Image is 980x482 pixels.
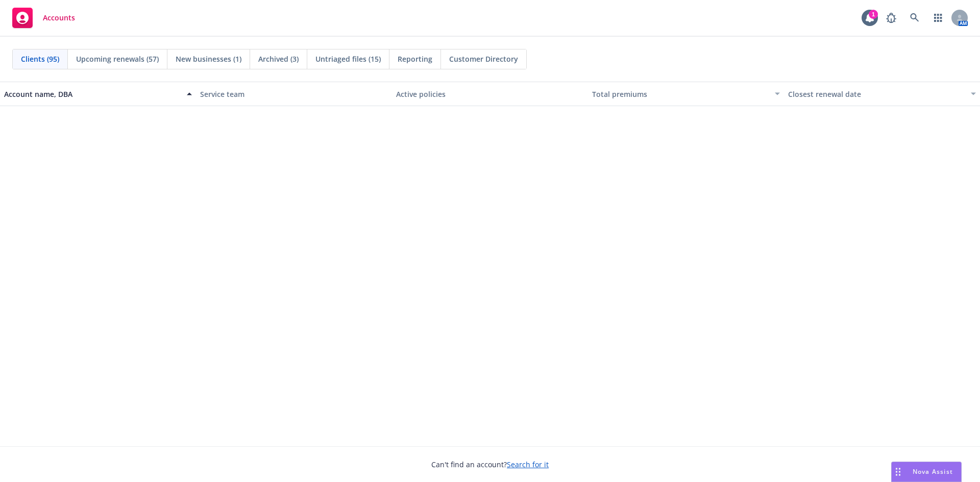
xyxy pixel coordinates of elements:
a: Search [904,8,925,28]
span: Customer Directory [449,54,518,64]
div: Account name, DBA [4,89,181,99]
span: Upcoming renewals (57) [76,54,159,64]
a: Switch app [928,8,948,28]
button: Closest renewal date [784,82,980,106]
div: Service team [200,89,388,99]
span: Clients (95) [21,54,59,64]
a: Accounts [8,4,79,32]
span: New businesses (1) [176,54,241,64]
div: Total premiums [592,89,769,99]
a: Search for it [507,460,549,469]
div: Active policies [396,89,584,99]
span: Archived (3) [258,54,299,64]
button: Service team [196,82,392,106]
span: Nova Assist [913,467,953,476]
span: Accounts [43,14,75,22]
div: Closest renewal date [788,89,965,99]
span: Can't find an account? [431,459,549,470]
button: Total premiums [588,82,784,106]
div: Drag to move [892,462,904,481]
button: Active policies [392,82,588,106]
button: Nova Assist [891,462,962,482]
a: Report a Bug [881,8,901,28]
div: 1 [869,10,878,19]
span: Reporting [398,54,432,64]
span: Untriaged files (15) [315,54,381,64]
